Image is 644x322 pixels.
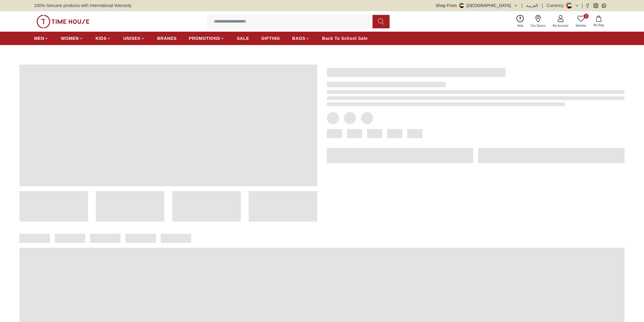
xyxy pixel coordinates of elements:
[292,33,310,44] a: BAGS
[528,23,548,28] span: Our Stores
[602,3,606,8] a: Whatsapp
[542,2,543,9] span: |
[513,14,527,29] a: Help
[547,2,566,9] div: Currency
[189,35,220,41] span: PROMOTIONS
[322,35,368,41] span: Back To School Sale
[61,35,79,41] span: WOMEN
[593,3,598,8] a: Instagram
[96,33,111,44] a: KIDS
[590,14,607,29] button: My Bag
[591,23,606,27] span: My Bag
[157,35,177,41] span: BRANDS
[123,33,145,44] a: UNISEX
[261,33,280,44] a: GIFTING
[584,14,589,19] span: 0
[96,35,107,41] span: KIDS
[237,33,249,44] a: SALE
[189,33,225,44] a: PROMOTIONS
[34,33,49,44] a: MEN
[37,15,89,28] img: ...
[582,2,583,9] span: |
[573,23,589,28] span: Wishlist
[459,3,464,8] img: United Arab Emirates
[515,23,526,28] span: Help
[585,3,590,8] a: Facebook
[237,35,249,41] span: SALE
[550,23,571,28] span: My Account
[61,33,83,44] a: WOMEN
[322,33,368,44] a: Back To School Sale
[292,35,305,41] span: BAGS
[261,35,280,41] span: GIFTING
[527,14,549,29] a: Our Stores
[34,35,44,41] span: MEN
[34,2,131,9] span: 100% Genuine products with International Warranty
[526,2,538,9] button: العربية
[157,33,177,44] a: BRANDS
[572,14,590,29] a: 0Wishlist
[522,2,523,9] span: |
[436,2,518,9] button: Shop From[GEOGRAPHIC_DATA]
[123,35,140,41] span: UNISEX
